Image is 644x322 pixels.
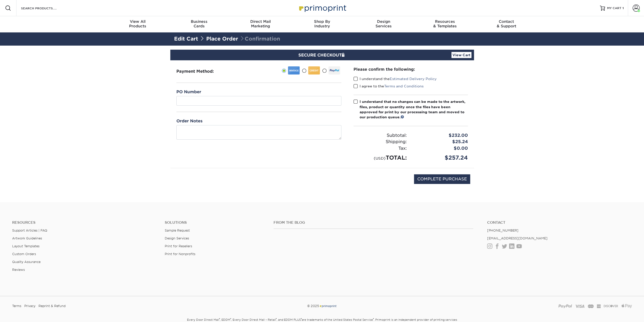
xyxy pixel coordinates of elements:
div: Products [107,19,169,28]
h3: Payment Method: [176,69,226,74]
input: COMPLETE PURCHASE [414,174,470,184]
div: $232.00 [411,132,472,139]
sup: ® [373,318,374,320]
a: Estimated Delivery Policy [390,77,437,81]
div: & Support [476,19,537,28]
div: TOTAL: [350,154,411,162]
a: Custom Orders [12,252,36,256]
span: View All [107,19,169,24]
div: Industry [291,19,353,28]
div: $0.00 [411,145,472,152]
span: Shop By [291,19,353,24]
div: Cards [168,19,230,28]
a: Terms and Conditions [384,84,424,88]
a: Contact& Support [476,16,537,32]
h4: Solutions [165,220,266,225]
a: [PHONE_NUMBER] [487,229,518,232]
a: Place Order [206,36,238,42]
a: [EMAIL_ADDRESS][DOMAIN_NAME] [487,236,547,240]
img: Primoprint [297,3,347,13]
a: Direct MailMarketing [230,16,291,32]
span: Direct Mail [230,19,291,24]
div: $25.24 [411,139,472,145]
div: I understand that no changes can be made to the artwork, files, product or quantity once the file... [360,99,468,120]
div: Services [353,19,414,28]
span: Confirmation [240,36,280,42]
img: Primoprint [319,304,337,308]
a: Shop ByIndustry [291,16,353,32]
a: Reviews [12,268,25,272]
a: Support Articles | FAQ [12,229,47,232]
sup: ® [219,318,220,320]
input: SEARCH PRODUCTS..... [20,5,70,11]
a: Contact [487,220,632,225]
a: Reprint & Refund [38,302,66,310]
a: Privacy [24,302,35,310]
a: Sample Request [165,229,190,232]
span: Contact [476,19,537,24]
a: Print for Resellers [165,244,192,248]
a: Design Services [165,236,189,240]
a: DesignServices [353,16,414,32]
div: Subtotal: [350,132,411,139]
span: 1 [622,6,624,10]
a: Layout Templates [12,244,39,248]
span: MY CART [607,6,621,10]
sup: ® [301,318,302,320]
label: I understand the [354,76,437,81]
span: Business [168,19,230,24]
h4: Resources [12,220,157,225]
div: $257.24 [411,154,472,162]
sup: ® [230,318,231,320]
label: Order Notes [176,118,202,124]
a: Print for Nonprofits [165,252,195,256]
a: Terms [12,302,21,310]
a: View Cart [451,52,471,58]
h4: From the Blog [274,220,473,225]
span: Resources [414,19,476,24]
div: Marketing [230,19,291,28]
sup: ® [276,318,277,320]
a: Artwork Guidelines [12,236,42,240]
div: Tax: [350,145,411,152]
a: BusinessCards [168,16,230,32]
span: Design [353,19,414,24]
label: PO Number [176,89,201,95]
span: SECURE CHECKOUT [298,53,346,58]
a: View AllProducts [107,16,169,32]
a: Quality Assurance [12,260,40,264]
div: © 2025 [217,302,426,310]
div: Shipping: [350,139,411,145]
div: Please confirm the following: [354,66,468,72]
small: (USD) [374,156,386,160]
a: Edit Cart [174,36,198,42]
label: I agree to the [354,84,424,89]
a: Resources& Templates [414,16,476,32]
div: & Templates [414,19,476,28]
